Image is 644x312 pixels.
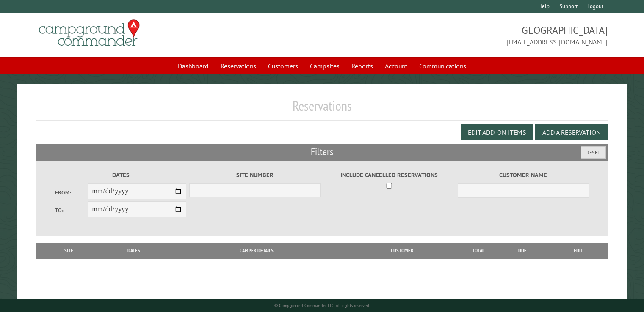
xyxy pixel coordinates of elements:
th: Due [495,243,550,258]
button: Add a Reservation [535,124,608,140]
a: Reservations [216,58,261,74]
span: [GEOGRAPHIC_DATA] [EMAIL_ADDRESS][DOMAIN_NAME] [322,23,608,47]
th: Dates [97,243,171,258]
label: Customer Name [458,170,589,180]
a: Account [380,58,412,74]
th: Site [41,243,97,258]
button: Edit Add-on Items [461,124,533,140]
label: Dates [55,170,187,180]
h2: Filters [36,144,608,160]
th: Customer [343,243,462,258]
label: Site Number [189,170,321,180]
th: Total [462,243,495,258]
label: To: [55,206,88,214]
img: Campground Commander [36,16,142,49]
h1: Reservations [36,98,608,121]
a: Reports [346,58,378,74]
a: Campsites [305,58,345,74]
small: © Campground Commander LLC. All rights reserved. [274,303,370,308]
a: Customers [263,58,303,74]
a: Dashboard [173,58,214,74]
label: Include Cancelled Reservations [323,170,455,180]
button: Reset [581,146,606,159]
th: Edit [550,243,608,258]
label: From: [55,189,88,197]
a: Communications [414,58,471,74]
th: Camper Details [171,243,343,258]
